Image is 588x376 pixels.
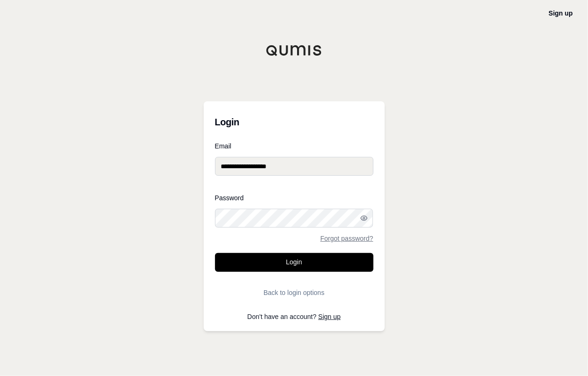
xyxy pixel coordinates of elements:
[266,45,323,56] img: Qumis
[215,283,373,302] button: Back to login options
[215,113,373,131] h3: Login
[215,253,373,272] button: Login
[215,195,373,201] label: Password
[549,9,573,17] a: Sign up
[215,313,373,320] p: Don't have an account?
[215,143,373,149] label: Email
[318,313,340,320] a: Sign up
[320,235,373,242] a: Forgot password?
